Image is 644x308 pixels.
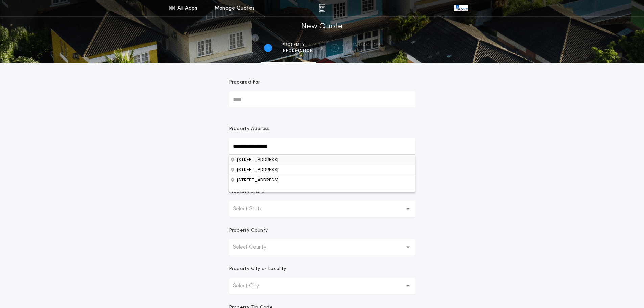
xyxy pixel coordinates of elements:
[267,45,269,51] h2: 1
[301,21,342,32] h1: New Quote
[229,189,264,195] p: Property State
[229,165,415,175] button: Property Address[STREET_ADDRESS][STREET_ADDRESS]
[229,266,286,273] p: Property City or Locality
[233,282,270,290] p: Select City
[229,227,268,234] p: Property County
[229,79,260,86] p: Prepared For
[233,243,277,252] p: Select County
[229,126,415,133] p: Property Address
[233,205,273,213] p: Select State
[348,48,380,54] span: details
[348,42,380,48] span: Transaction
[229,155,415,165] button: Property Address[STREET_ADDRESS][STREET_ADDRESS]
[333,45,336,51] h2: 2
[229,175,415,185] button: Property Address[STREET_ADDRESS][STREET_ADDRESS]
[229,91,415,108] input: Prepared For
[229,201,415,217] button: Select State
[282,42,313,48] span: Property
[319,4,325,12] img: img
[282,48,313,54] span: information
[229,278,415,294] button: Select City
[454,5,468,11] img: vs-icon
[229,239,415,256] button: Select County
